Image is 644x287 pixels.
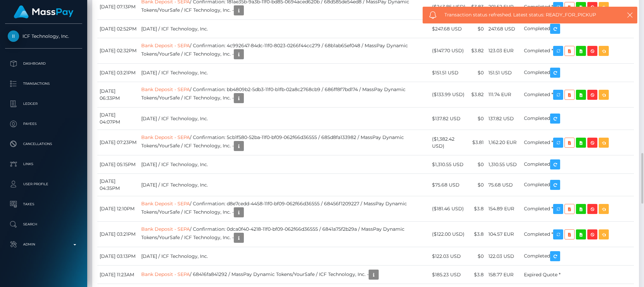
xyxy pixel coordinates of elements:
p: Payees [8,119,79,129]
span: ICF Technology, Inc. [5,33,82,39]
td: $3.8 [469,222,486,247]
td: / Confirmation: d8e7cedd-4458-11f0-bf09-062f66d36555 / 68456f1209227 / MassPay Dynamic Tokens/You... [139,196,430,222]
td: $1,310.55 USD [430,155,469,174]
a: Bank Deposit - SEPA [141,271,190,277]
td: [DATE] / ICF Technology, Inc. [139,20,430,38]
td: [DATE] 12:10PM [97,196,139,222]
td: $247.68 USD [430,20,469,38]
td: [DATE] / ICF Technology, Inc. [139,64,430,82]
img: ICF Technology, Inc. [8,30,19,42]
td: 1,162.20 EUR [486,130,522,155]
td: Completed * [522,82,634,107]
td: 137.82 USD [486,107,522,130]
img: MassPay Logo [14,5,73,18]
td: [DATE] 02:52PM [97,20,139,38]
a: Payees [5,116,82,132]
a: Ledger [5,95,82,112]
td: / 68416fa841292 / MassPay Dynamic Tokens/YourSafe / ICF Technology, Inc. - [139,266,430,284]
td: Expired Quote * [522,266,634,284]
td: ($181.46 USD) [430,196,469,222]
td: [DATE] 04:35PM [97,174,139,196]
td: $3.8 [469,196,486,222]
td: $122.03 USD [430,247,469,266]
td: [DATE] / ICF Technology, Inc. [139,174,430,196]
td: [DATE] 04:07PM [97,107,139,130]
td: [DATE] 03:21PM [97,64,139,82]
td: Completed [522,20,634,38]
a: Dashboard [5,55,82,72]
a: Taxes [5,196,82,213]
td: 154.89 EUR [486,196,522,222]
td: $0 [469,20,486,38]
a: Links [5,156,82,172]
td: 151.51 USD [486,64,522,82]
p: Admin [8,239,79,249]
td: Completed [522,174,634,196]
p: User Profile [8,179,79,189]
td: [DATE] 06:33PM [97,82,139,107]
td: 104.57 EUR [486,222,522,247]
a: User Profile [5,176,82,193]
td: $3.81 [469,130,486,155]
td: / Confirmation: 5cb1f580-52ba-11f0-bf09-062f66d36555 / 685d8fa133982 / MassPay Dynamic Tokens/You... [139,130,430,155]
td: / Confirmation: 4c992647-84dc-11f0-8023-0266f44cc279 / 68b1ab65ef048 / MassPay Dynamic Tokens/You... [139,38,430,64]
a: Bank Deposit - SEPA [141,43,190,49]
a: Bank Deposit - SEPA [141,134,190,140]
td: [DATE] 03:13PM [97,247,139,266]
td: $0 [469,174,486,196]
p: Search [8,219,79,229]
td: / Confirmation: 0dca0f40-4218-11f0-bf09-062f66d36555 / 6841a75f2b29a / MassPay Dynamic Tokens/You... [139,222,430,247]
a: Cancellations [5,136,82,152]
td: Completed * [522,196,634,222]
a: Bank Deposit - SEPA [141,201,190,207]
td: 1,310.55 USD [486,155,522,174]
td: ($147.70 USD) [430,38,469,64]
td: [DATE] 11:23AM [97,266,139,284]
td: ($133.99 USD) [430,82,469,107]
td: [DATE] / ICF Technology, Inc. [139,155,430,174]
td: [DATE] / ICF Technology, Inc. [139,247,430,266]
td: Completed * [522,130,634,155]
td: [DATE] 05:15PM [97,155,139,174]
p: Dashboard [8,59,79,69]
p: Ledger [8,99,79,109]
td: 75.68 USD [486,174,522,196]
td: Completed [522,247,634,266]
td: [DATE] 03:21PM [97,222,139,247]
span: Transaction status refreshed. Latest status: READY_FOR_PICKUP [444,11,610,18]
td: [DATE] 07:23PM [97,130,139,155]
a: Bank Deposit - SEPA [141,226,190,232]
td: / Confirmation: bb4809b2-5db3-11f0-b1fb-02a8c2768cb9 / 686ff8f7bd174 / MassPay Dynamic Tokens/You... [139,82,430,107]
p: Cancellations [8,139,79,149]
td: 247.68 USD [486,20,522,38]
a: Search [5,216,82,233]
td: $0 [469,107,486,130]
td: Completed * [522,222,634,247]
td: $3.82 [469,38,486,64]
a: Admin [5,236,82,253]
td: $0 [469,155,486,174]
td: $137.82 USD [430,107,469,130]
td: $0 [469,247,486,266]
p: Taxes [8,199,79,209]
td: Completed [522,64,634,82]
td: $75.68 USD [430,174,469,196]
td: $3.8 [469,266,486,284]
td: Completed * [522,38,634,64]
a: Transactions [5,75,82,92]
td: [DATE] 02:32PM [97,38,139,64]
td: Completed [522,155,634,174]
a: Bank Deposit - SEPA [141,86,190,92]
td: $151.51 USD [430,64,469,82]
td: [DATE] / ICF Technology, Inc. [139,107,430,130]
td: 122.03 USD [486,247,522,266]
td: 158.77 EUR [486,266,522,284]
td: ($122.00 USD) [430,222,469,247]
td: $185.23 USD [430,266,469,284]
p: Transactions [8,79,79,89]
td: 111.74 EUR [486,82,522,107]
td: ($1,382.42 USD) [430,130,469,155]
td: $3.82 [469,82,486,107]
td: $0 [469,64,486,82]
td: Completed [522,107,634,130]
